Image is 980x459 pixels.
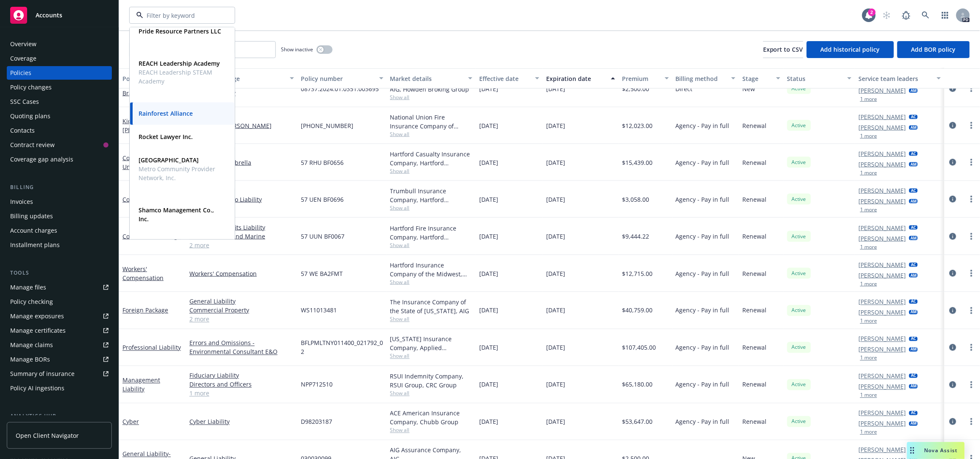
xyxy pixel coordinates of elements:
a: Billing updates [7,209,112,223]
button: 1 more [860,97,877,102]
div: Policy changes [10,81,52,94]
div: Policy number [301,74,374,83]
span: Active [791,233,808,240]
div: Summary of insurance [10,367,75,381]
span: $3,058.00 [622,195,649,204]
a: Management Liability [122,376,160,393]
span: Agency - Pay in full [676,158,730,167]
a: circleInformation [948,194,958,204]
span: $15,439.00 [622,158,652,167]
span: [DATE] [479,232,498,241]
span: Agency - Pay in full [676,343,730,352]
span: [DATE] [479,306,498,315]
a: Manage exposures [7,309,112,323]
span: Show all [390,204,473,211]
span: [DATE] [479,417,498,426]
a: circleInformation [948,157,958,167]
button: 1 more [860,281,877,287]
span: Active [791,381,808,389]
a: 2 more [189,315,294,324]
div: Contract review [10,138,55,152]
span: Renewal [742,417,766,426]
div: Hartford Casualty Insurance Company, Hartford Insurance Group [390,150,473,167]
span: D98203187 [301,417,332,426]
a: General Liability [189,89,294,97]
a: Workers' Compensation [189,269,294,278]
span: Metro Community Provider Network, Inc. [139,165,224,183]
a: SSC Cases [7,95,112,108]
span: [DATE] [479,84,498,93]
span: Nova Assist [924,447,958,454]
span: Agency - Pay in full [676,195,730,204]
a: more [966,194,977,204]
div: Premium [622,74,659,83]
span: Add historical policy [821,45,880,53]
span: $65,180.00 [622,380,652,389]
span: Renewal [742,306,766,315]
span: Active [791,307,808,314]
span: [DATE] [546,195,565,204]
div: Manage files [10,281,46,294]
span: $40,759.00 [622,306,652,315]
button: Market details [387,68,476,89]
a: Workers' Compensation [122,265,164,282]
a: more [966,231,977,242]
div: Trumbull Insurance Company, Hartford Insurance Group [390,186,473,204]
span: [DATE] [546,232,565,241]
a: Switch app [937,7,954,24]
span: [DATE] [546,158,565,167]
a: Installment plans [7,238,112,252]
a: Manage BORs [7,353,112,366]
span: Active [791,270,808,277]
button: Add historical policy [807,41,894,58]
div: Billing method [676,74,727,83]
span: Show all [390,242,473,249]
div: Expiration date [546,74,606,83]
span: New [742,84,755,93]
div: RSUI Indemnity Company, RSUI Group, CRC Group [390,372,473,390]
span: [DATE] [479,158,498,167]
span: Show all [390,94,473,101]
span: Active [791,85,808,92]
a: Accounts [7,3,112,27]
a: [PERSON_NAME] [858,372,906,381]
div: The Insurance Company of the State of [US_STATE], AIG [390,298,473,316]
a: Manage certificates [7,324,112,337]
span: $53,647.00 [622,417,652,426]
div: Drag to move [907,442,918,459]
div: Account charges [10,224,57,237]
div: [US_STATE] Insurance Company, Applied Underwriters, CRC Group [390,335,473,353]
a: Coverage [7,52,112,65]
button: Service team leaders [855,68,944,89]
div: Manage claims [10,338,53,352]
a: Commercial Umbrella [189,158,294,167]
div: Market details [390,74,464,83]
a: circleInformation [948,231,958,242]
a: Fiduciary Liability [189,371,294,380]
a: Cyber [122,418,139,426]
span: [DATE] [479,269,498,278]
a: [PERSON_NAME] [858,419,906,428]
div: Invoices [10,195,33,209]
span: Agency - Pay in full [676,269,730,278]
a: Foreign Package [122,306,168,314]
a: 2 more [189,241,294,250]
button: Policy number [297,68,387,89]
span: [DATE] [546,417,565,426]
a: [PERSON_NAME] [858,149,906,158]
span: Show all [390,278,473,286]
div: Stage [742,74,771,83]
a: General Liability [189,297,294,306]
div: Quoting plans [10,109,50,123]
div: Policy checking [10,295,53,309]
a: [PERSON_NAME] [858,123,906,132]
div: ACE American Insurance Company, Chubb Group [390,409,473,427]
strong: Shamco Management Co., Inc. [139,206,214,223]
button: Nova Assist [907,442,965,459]
span: [DATE] [546,121,565,130]
a: [PERSON_NAME] [858,197,906,206]
span: [DATE] [479,380,498,389]
button: Status [784,68,855,89]
a: [PERSON_NAME] [858,86,906,95]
